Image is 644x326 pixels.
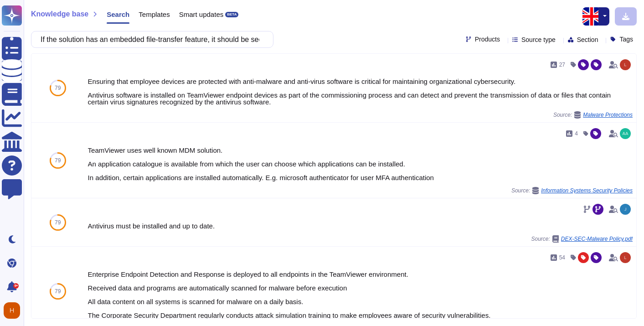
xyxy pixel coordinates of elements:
[88,147,633,181] div: TeamViewer uses well known MDM solution. An application catalogue is available from which the use...
[179,11,224,18] span: Smart updates
[559,255,565,260] span: 54
[55,85,61,91] span: 79
[620,204,631,215] img: user
[55,158,61,163] span: 79
[619,36,633,42] span: Tags
[575,131,578,136] span: 4
[511,187,633,194] span: Source:
[559,62,565,67] span: 27
[88,78,633,105] div: Ensuring that employee devices are protected with anti-malware and anti-virus software is critica...
[107,11,129,18] span: Search
[577,36,598,43] span: Section
[620,252,631,263] img: user
[4,302,20,319] img: user
[531,235,633,243] span: Source:
[88,223,633,229] div: Antivirus must be installed and up to date.
[620,128,631,139] img: user
[55,289,61,294] span: 79
[475,36,500,42] span: Products
[55,220,61,225] span: 79
[13,283,19,289] div: 9+
[139,11,170,18] span: Templates
[36,31,264,47] input: Search a question or template...
[561,236,633,242] span: DEX-SEC-Malware Policy.pdf
[582,7,601,26] img: en
[541,188,633,193] span: Information Systems Security Policies
[88,271,633,319] div: Enterprise Endpoint Detection and Response is deployed to all endpoints in the TeamViewer environ...
[583,112,633,118] span: Malware Protections
[225,12,238,17] div: BETA
[31,10,88,18] span: Knowledge base
[620,59,631,70] img: user
[553,111,633,119] span: Source:
[521,36,556,43] span: Source type
[2,300,26,321] button: user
